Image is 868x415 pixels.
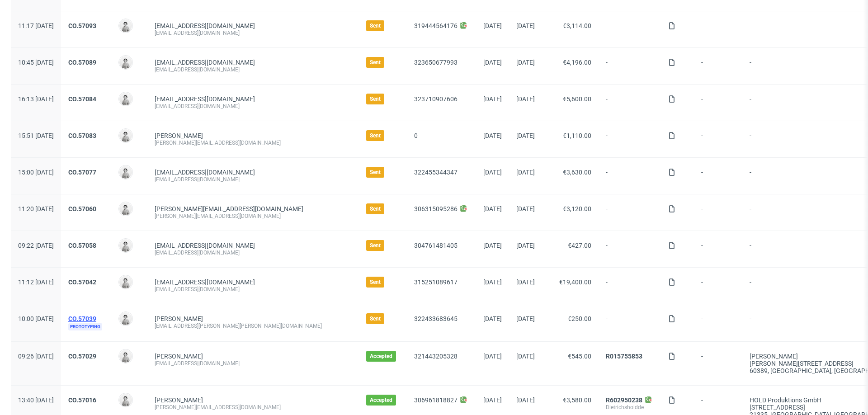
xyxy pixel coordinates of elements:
[155,66,352,73] div: [EMAIL_ADDRESS][DOMAIN_NAME]
[155,286,352,293] div: [EMAIL_ADDRESS][DOMAIN_NAME]
[414,396,458,404] a: 306961818827
[568,242,591,249] span: €427.00
[155,95,255,103] span: [EMAIL_ADDRESS][DOMAIN_NAME]
[18,132,54,139] span: 15:51 [DATE]
[516,132,535,139] span: [DATE]
[414,205,458,212] a: 306315095286
[516,315,535,322] span: [DATE]
[18,59,54,66] span: 10:45 [DATE]
[370,59,381,66] span: Sent
[606,396,642,404] a: R602950238
[701,95,735,110] span: -
[606,353,642,360] a: R015755853
[370,205,381,212] span: Sent
[68,242,96,249] a: CO.57058
[155,404,352,411] div: [PERSON_NAME][EMAIL_ADDRESS][DOMAIN_NAME]
[370,396,392,404] span: Accepted
[414,315,458,322] a: 322433683645
[119,276,132,288] img: Dudek Mariola
[563,59,591,66] span: €4,196.00
[119,350,132,363] img: Dudek Mariola
[516,95,535,103] span: [DATE]
[68,22,96,29] a: CO.57093
[155,169,255,176] span: [EMAIL_ADDRESS][DOMAIN_NAME]
[155,139,352,146] div: [PERSON_NAME][EMAIL_ADDRESS][DOMAIN_NAME]
[370,95,381,103] span: Sent
[68,132,96,139] a: CO.57083
[414,242,458,249] a: 304761481405
[516,278,535,286] span: [DATE]
[155,353,203,360] a: [PERSON_NAME]
[606,315,654,330] span: -
[563,169,591,176] span: €3,630.00
[559,278,591,286] span: €19,400.00
[18,205,54,212] span: 11:20 [DATE]
[68,278,96,286] a: CO.57042
[568,315,591,322] span: €250.00
[414,132,418,139] a: 0
[563,95,591,103] span: €5,600.00
[68,205,96,212] a: CO.57060
[155,103,352,110] div: [EMAIL_ADDRESS][DOMAIN_NAME]
[701,353,735,374] span: -
[68,59,96,66] a: CO.57089
[414,278,458,286] a: 315251089617
[370,278,381,286] span: Sent
[18,353,54,360] span: 09:26 [DATE]
[155,205,303,212] span: [PERSON_NAME][EMAIL_ADDRESS][DOMAIN_NAME]
[483,22,502,29] span: [DATE]
[516,169,535,176] span: [DATE]
[18,278,54,286] span: 11:12 [DATE]
[606,132,654,146] span: -
[18,396,54,404] span: 13:40 [DATE]
[516,59,535,66] span: [DATE]
[119,56,132,69] img: Dudek Mariola
[155,360,352,367] div: [EMAIL_ADDRESS][DOMAIN_NAME]
[370,353,392,360] span: Accepted
[119,19,132,32] img: Dudek Mariola
[370,169,381,176] span: Sent
[414,353,458,360] a: 321443205328
[701,169,735,183] span: -
[563,205,591,212] span: €3,120.00
[606,169,654,183] span: -
[155,242,255,249] span: [EMAIL_ADDRESS][DOMAIN_NAME]
[68,169,96,176] a: CO.57077
[68,315,96,322] a: CO.57039
[483,169,502,176] span: [DATE]
[483,205,502,212] span: [DATE]
[483,396,502,404] span: [DATE]
[370,132,381,139] span: Sent
[606,278,654,293] span: -
[516,396,535,404] span: [DATE]
[155,278,255,286] span: [EMAIL_ADDRESS][DOMAIN_NAME]
[606,59,654,73] span: -
[701,315,735,330] span: -
[155,22,255,29] span: [EMAIL_ADDRESS][DOMAIN_NAME]
[483,315,502,322] span: [DATE]
[414,59,458,66] a: 323650677993
[119,203,132,215] img: Dudek Mariola
[606,95,654,110] span: -
[18,95,54,103] span: 16:13 [DATE]
[155,396,203,404] a: [PERSON_NAME]
[370,22,381,29] span: Sent
[563,396,591,404] span: €3,580.00
[701,242,735,256] span: -
[516,205,535,212] span: [DATE]
[18,315,54,322] span: 10:00 [DATE]
[119,129,132,142] img: Dudek Mariola
[119,312,132,325] img: Dudek Mariola
[155,29,352,37] div: [EMAIL_ADDRESS][DOMAIN_NAME]
[483,353,502,360] span: [DATE]
[483,278,502,286] span: [DATE]
[119,394,132,406] img: Dudek Mariola
[606,404,654,411] div: Dietrichsholdde
[563,22,591,29] span: €3,114.00
[701,22,735,37] span: -
[370,315,381,322] span: Sent
[370,242,381,249] span: Sent
[18,169,54,176] span: 15:00 [DATE]
[606,242,654,256] span: -
[701,205,735,220] span: -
